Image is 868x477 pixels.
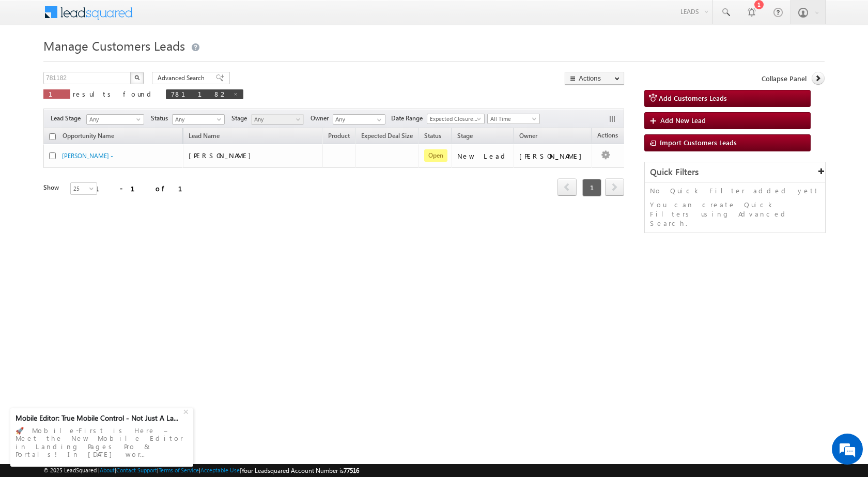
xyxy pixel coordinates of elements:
[70,182,97,195] a: 25
[333,114,385,125] input: Type to Search
[43,466,359,475] span: © 2025 LeadSquared | | | | |
[71,184,98,193] span: 25
[181,405,193,417] div: +
[158,73,208,83] span: Advanced Search
[62,152,113,160] a: [PERSON_NAME] -
[18,54,43,68] img: d_60004797649_company_0_60004797649
[419,130,446,144] a: Status
[252,115,301,124] span: Any
[57,130,119,144] a: Opportunity Name
[100,467,115,473] a: About
[650,186,820,195] p: No Quick Filter added yet!
[427,114,485,124] a: Expected Closure Date
[762,74,807,83] span: Collapse Panel
[49,133,56,140] input: Check all records
[63,132,114,140] span: Opportunity Name
[328,132,350,140] span: Product
[43,183,62,192] div: Show
[171,89,228,98] span: 781182
[427,114,481,124] span: Expected Closure Date
[169,5,194,30] div: Minimize live chat window
[344,467,359,474] span: 77516
[173,115,222,124] span: Any
[172,114,225,125] a: Any
[592,130,623,143] span: Actions
[457,132,473,140] span: Stage
[54,54,174,68] div: Chat with us now
[645,162,825,182] div: Quick Filters
[565,72,624,85] button: Actions
[141,318,188,332] em: Start Chat
[361,132,413,140] span: Expected Deal Size
[43,37,185,54] span: Manage Customers Leads
[16,423,188,461] div: 🚀 Mobile-First is Here – Meet the New Mobile Editor in Landing Pages Pro & Portals! In [DATE] wor...
[95,182,195,194] div: 1 - 1 of 1
[311,114,333,123] span: Owner
[660,116,706,125] span: Add New Lead
[582,179,601,196] span: 1
[183,130,225,144] span: Lead Name
[557,179,577,196] a: prev
[73,89,155,98] span: results found
[231,114,251,123] span: Stage
[151,114,172,123] span: Status
[457,151,509,161] div: New Lead
[189,151,256,160] span: [PERSON_NAME]
[557,178,577,196] span: prev
[424,149,447,162] span: Open
[519,132,537,140] span: Owner
[356,130,418,144] a: Expected Deal Size
[605,178,624,196] span: next
[87,115,141,124] span: Any
[659,94,727,102] span: Add Customers Leads
[134,75,139,80] img: Search
[49,89,65,98] span: 1
[116,467,157,473] a: Contact Support
[200,467,240,473] a: Acceptable Use
[488,114,537,124] span: All Time
[371,115,384,125] a: Show All Items
[86,114,144,125] a: Any
[159,467,199,473] a: Terms of Service
[391,114,427,123] span: Date Range
[487,114,540,124] a: All Time
[452,130,478,144] a: Stage
[16,413,182,423] div: Mobile Editor: True Mobile Control - Not Just A La...
[605,179,624,196] a: next
[51,114,85,123] span: Lead Stage
[650,200,820,228] p: You can create Quick Filters using Advanced Search.
[251,114,304,125] a: Any
[13,96,189,310] textarea: Type your message and hit 'Enter'
[660,138,737,147] span: Import Customers Leads
[519,151,587,161] div: [PERSON_NAME]
[241,467,359,474] span: Your Leadsquared Account Number is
